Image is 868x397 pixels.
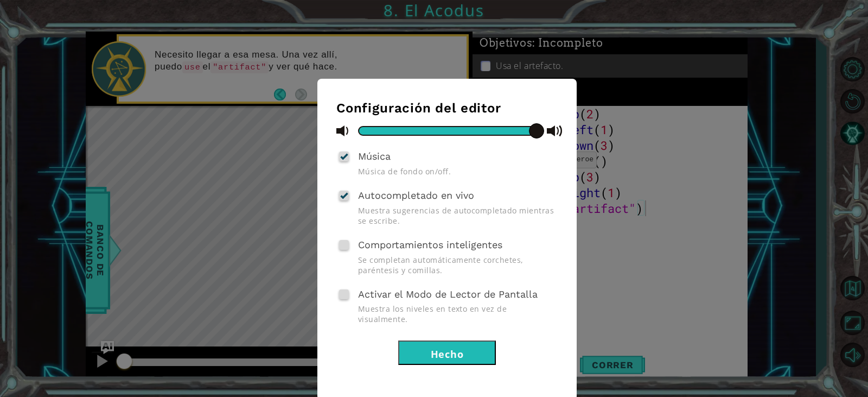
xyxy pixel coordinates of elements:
[358,255,558,275] span: Se completan automáticamente corchetes, paréntesis y comillas.
[358,304,558,324] span: Muestra los niveles en texto en vez de visualmente.
[358,150,391,162] span: Música
[358,166,558,177] span: Música de fondo on/off.
[358,239,502,250] span: Comportamientos inteligentes
[398,341,496,365] button: Hecho
[358,190,474,201] span: Autocompletado en vivo
[336,100,558,116] h3: Configuración del editor
[358,288,538,300] span: Activar el Modo de Lector de Pantalla
[358,205,558,226] span: Muestra sugerencias de autocompletado mientras se escribe.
